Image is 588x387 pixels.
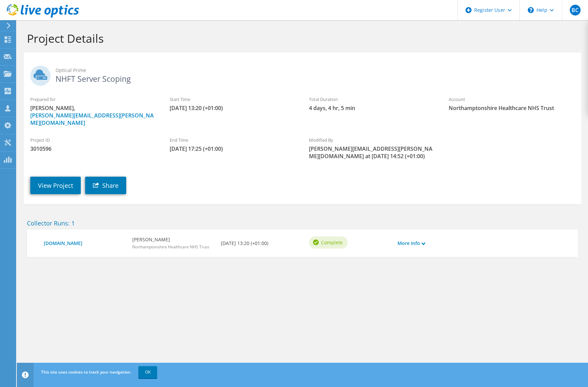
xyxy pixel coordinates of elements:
label: End Time [170,137,296,143]
a: OK [138,366,157,378]
svg: \n [528,7,534,13]
span: This site uses cookies to track your navigation. [41,369,131,375]
label: Start Time [170,96,296,103]
a: [PERSON_NAME][EMAIL_ADDRESS][PERSON_NAME][DOMAIN_NAME] [30,112,154,127]
span: [PERSON_NAME], [30,104,156,127]
b: [PERSON_NAME] [132,236,209,243]
span: Complete [321,239,343,246]
h1: Project Details [27,31,575,45]
label: Project ID [30,137,156,143]
span: BC [570,5,581,15]
span: Optical Prime [56,67,575,74]
span: Northamptonshire Healthcare NHS Trust [449,104,575,112]
h2: Collector Runs: 1 [27,219,578,227]
a: Share [85,177,126,194]
a: More Info [397,240,425,247]
b: [DATE] 13:20 (+01:00) [221,240,268,247]
span: [PERSON_NAME][EMAIL_ADDRESS][PERSON_NAME][DOMAIN_NAME] at [DATE] 14:52 (+01:00) [309,145,435,160]
span: [DATE] 17:25 (+01:00) [170,145,296,152]
h2: NHFT Server Scoping [30,66,575,82]
a: [DOMAIN_NAME] [44,240,126,247]
span: Northamptonshire Healthcare NHS Trust [132,244,209,250]
span: 3010596 [30,145,156,152]
span: [DATE] 13:20 (+01:00) [170,104,296,112]
a: View Project [30,177,81,194]
label: Account [449,96,575,103]
label: Prepared for [30,96,156,103]
label: Modified By [309,137,435,143]
label: Total Duration [309,96,435,103]
span: 4 days, 4 hr, 5 min [309,104,435,112]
